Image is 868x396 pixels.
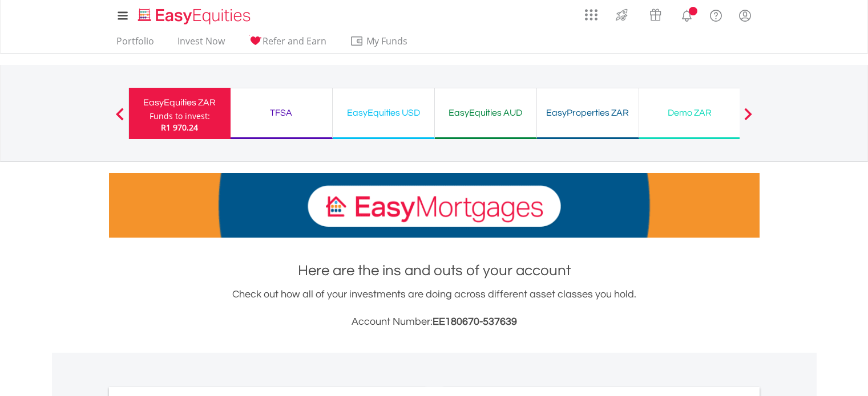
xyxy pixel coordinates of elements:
a: AppsGrid [578,3,605,21]
a: Portfolio [112,35,159,53]
div: TFSA [237,105,325,121]
a: Refer and Earn [244,35,331,53]
a: Notifications [672,3,701,26]
img: thrive-v2.svg [612,6,631,24]
a: Vouchers [639,3,672,24]
div: EasyEquities AUD [442,105,530,121]
div: EasyEquities USD [340,105,427,121]
img: grid-menu-icon.svg [585,9,597,21]
span: Refer and Earn [263,35,326,47]
img: vouchers-v2.svg [646,6,665,24]
img: EasyEquities_Logo.png [136,7,255,26]
div: EasyProperties ZAR [544,105,632,121]
a: Home page [134,3,255,26]
img: EasyMortage Promotion Banner [109,173,760,238]
h3: Account Number: [109,314,760,330]
div: Check out how all of your investments are doing across different asset classes you hold. [109,287,760,330]
a: My Profile [730,3,760,28]
span: EE180670-537639 [433,316,517,327]
h1: Here are the ins and outs of your account [109,260,760,281]
div: Demo ZAR [646,105,734,121]
a: Invest Now [173,35,229,53]
a: FAQ's and Support [701,3,730,26]
span: R1 970.24 [161,122,198,133]
div: Funds to invest: [150,111,210,122]
button: Next [737,113,760,125]
span: My Funds [350,34,425,48]
button: Previous [108,113,131,125]
div: EasyEquities ZAR [136,95,224,111]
